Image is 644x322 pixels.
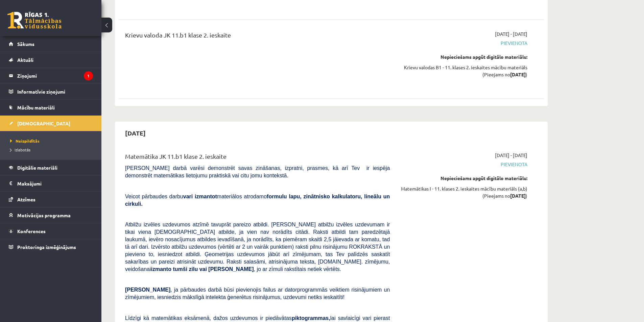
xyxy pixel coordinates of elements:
a: Izlabotās [10,147,95,153]
b: formulu lapu, zinātnisko kalkulatoru, lineālu un cirkuli. [125,194,390,207]
span: Neizpildītās [10,138,40,144]
div: Krievu valodas B1 - 11. klases 2. ieskaites mācību materiāls (Pieejams no ) [400,64,527,78]
span: Proktoringa izmēģinājums [17,244,76,250]
legend: Maksājumi [17,176,93,191]
span: Veicot pārbaudes darbu materiālos atrodamo [125,194,390,207]
b: izmanto [151,266,171,272]
i: 1 [84,71,93,80]
span: , ja pārbaudes darbā būsi pievienojis failus ar datorprogrammās veiktiem risinājumiem un zīmējumi... [125,287,390,300]
a: Digitālie materiāli [9,160,93,175]
span: Motivācijas programma [17,212,71,218]
span: Atzīmes [17,196,35,202]
h2: [DATE] [118,125,152,141]
span: Aktuāli [17,57,33,63]
span: [DATE] - [DATE] [495,30,527,38]
div: Nepieciešams apgūt digitālo materiālu: [400,53,527,60]
a: [DEMOGRAPHIC_DATA] [9,116,93,131]
a: Mācību materiāli [9,100,93,115]
span: Mācību materiāli [17,104,55,110]
b: tumši zilu vai [PERSON_NAME] [173,266,254,272]
div: Matemātika JK 11.b1 klase 2. ieskaite [125,152,390,164]
span: Atbilžu izvēles uzdevumos atzīmē tavuprāt pareizo atbildi. [PERSON_NAME] atbilžu izvēles uzdevuma... [125,222,390,272]
a: Maksājumi [9,176,93,191]
span: Pievienota [400,40,527,47]
span: [PERSON_NAME] darbā varēsi demonstrēt savas zināšanas, izpratni, prasmes, kā arī Tev ir iespēja d... [125,165,390,178]
a: Informatīvie ziņojumi [9,84,93,99]
div: Nepieciešams apgūt digitālo materiālu: [400,175,527,182]
span: [DEMOGRAPHIC_DATA] [17,120,70,126]
div: Krievu valoda JK 11.b1 klase 2. ieskaite [125,30,390,43]
strong: [DATE] [510,71,526,77]
b: piktogrammas, [292,315,330,321]
span: Digitālie materiāli [17,165,57,171]
legend: Ziņojumi [17,68,93,83]
span: [DATE] - [DATE] [495,152,527,159]
a: Neizpildītās [10,138,95,144]
a: Aktuāli [9,52,93,68]
a: Ziņojumi1 [9,68,93,83]
span: Izlabotās [10,147,30,152]
span: Sākums [17,41,34,47]
a: Proktoringa izmēģinājums [9,239,93,255]
span: Pievienota [400,161,527,168]
a: Konferences [9,223,93,239]
strong: [DATE] [510,193,526,199]
legend: Informatīvie ziņojumi [17,84,93,99]
span: Konferences [17,228,46,234]
a: Atzīmes [9,192,93,207]
b: vari izmantot [183,194,217,199]
a: Motivācijas programma [9,207,93,223]
span: [PERSON_NAME] [125,287,170,293]
a: Sākums [9,36,93,52]
a: Rīgas 1. Tālmācības vidusskola [7,12,62,29]
div: Matemātikas I - 11. klases 2. ieskaites mācību materiāls (a,b) (Pieejams no ) [400,185,527,199]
